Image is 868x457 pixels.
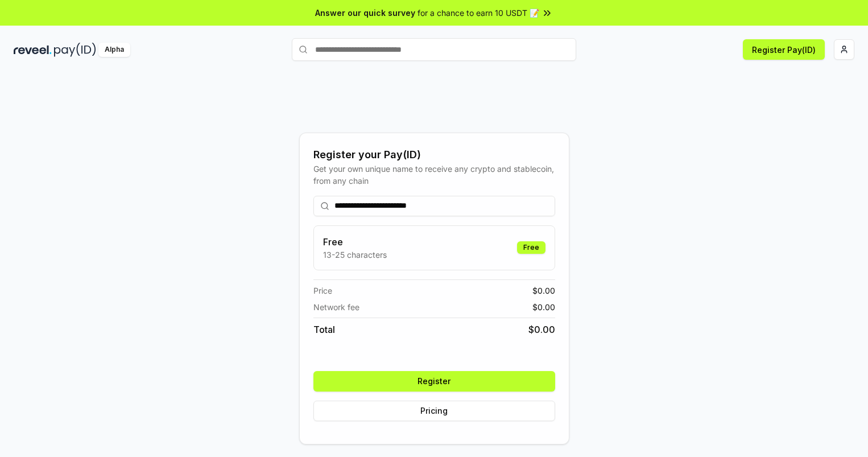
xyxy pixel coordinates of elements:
[313,301,359,313] span: Network fee
[532,285,555,297] span: $ 0.00
[315,7,415,19] span: Answer our quick survey
[517,241,545,254] div: Free
[14,43,52,57] img: reveel_dark
[532,301,555,313] span: $ 0.00
[313,323,335,336] span: Total
[98,43,130,57] div: Alpha
[313,163,555,187] div: Get your own unique name to receive any crypto and stablecoin, from any chain
[743,39,825,60] button: Register Pay(ID)
[418,7,539,19] span: for a chance to earn 10 USDT 📝
[54,43,96,57] img: pay_id
[313,401,555,421] button: Pricing
[313,285,332,297] span: Price
[313,371,555,392] button: Register
[528,323,555,336] span: $ 0.00
[313,147,555,163] div: Register your Pay(ID)
[323,249,387,261] p: 13-25 characters
[323,235,387,249] h3: Free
